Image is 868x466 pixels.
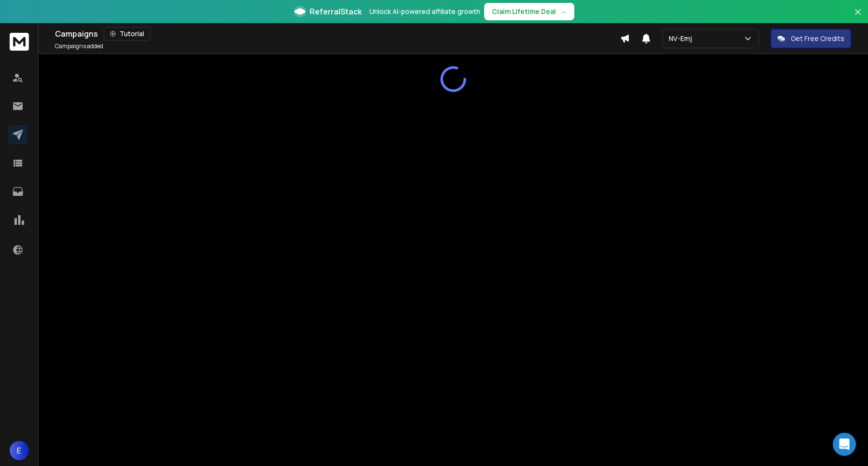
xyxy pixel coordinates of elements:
[833,433,856,456] div: Open Intercom Messenger
[10,441,29,460] button: E
[484,3,574,20] button: Claim Lifetime Deal→
[560,7,567,16] span: →
[55,27,620,41] div: Campaigns
[369,7,480,16] p: Unlock AI-powered affiliate growth
[55,42,103,50] p: Campaigns added
[669,34,696,43] p: NV-Emj
[791,34,844,43] p: Get Free Credits
[771,29,851,48] button: Get Free Credits
[104,27,150,41] button: Tutorial
[310,6,362,17] span: ReferralStack
[852,6,864,29] button: Close banner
